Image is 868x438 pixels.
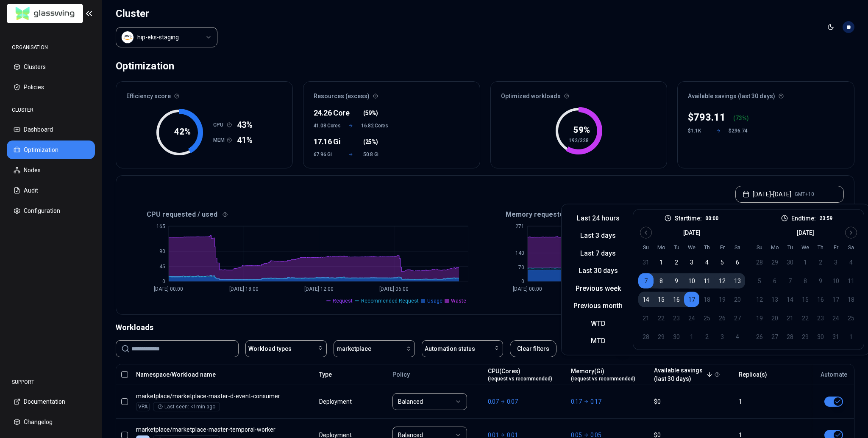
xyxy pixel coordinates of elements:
[573,125,590,135] tspan: 59 %
[136,402,150,411] div: VPA
[739,366,767,383] button: Replica(s)
[451,298,466,304] span: Waste
[363,138,378,146] span: ( )
[569,138,589,143] tspan: 192/328
[7,181,95,200] button: Audit
[813,244,828,251] th: Thursday
[7,39,95,56] div: ORGANISATION
[303,82,480,105] div: Resources (excess)
[116,27,217,47] button: Select a value
[491,82,667,105] div: Optimized workloads
[693,110,726,124] p: 793.11
[154,286,183,292] tspan: [DATE] 00:00
[752,244,767,251] th: Sunday
[7,161,95,179] button: Nodes
[136,392,299,400] p: marketplace-master-d-event-consumer
[159,248,165,254] tspan: 90
[319,397,353,406] div: Deployment
[567,246,629,260] button: Last 7 days
[819,215,832,222] p: 23:59
[678,82,854,105] div: Available savings (last 30 days)
[638,292,654,307] button: 14
[684,244,699,251] th: Wednesday
[7,413,95,431] button: Changelog
[365,109,376,117] span: 59%
[521,278,524,284] tspan: 0
[363,151,388,158] span: 50.8 Gi
[361,298,419,304] span: Recommended Request
[422,340,503,357] button: Automation status
[363,109,378,117] span: ( )
[337,344,371,353] span: marketplace
[116,322,854,333] div: Workloads
[116,7,217,20] h1: Cluster
[715,255,730,270] button: 5
[845,227,857,239] button: Go to next month
[116,82,292,105] div: Efficiency score
[361,122,388,129] span: 16.82 Cores
[567,211,629,225] button: Last 24 hours
[488,375,552,382] span: (request vs recommended)
[248,344,292,353] span: Workload types
[730,244,745,251] th: Saturday
[314,151,339,158] span: 67.96 Gi
[567,299,629,313] button: Previous month
[314,136,339,148] div: 17.16 Gi
[136,366,216,383] button: Namespace/Workload name
[159,264,165,270] tspan: 45
[684,273,699,289] button: 10
[425,344,475,353] span: Automation status
[688,110,726,124] div: $
[730,255,745,270] button: 6
[571,367,635,382] div: Memory(Gi)
[735,114,742,122] p: 73
[488,366,552,383] button: CPU(Cores)(request vs recommended)
[567,334,629,348] button: MTD
[675,215,702,221] label: Start time:
[7,140,95,159] button: Optimization
[684,292,699,307] button: 17
[733,114,749,122] div: ( %)
[245,340,327,357] button: Workload types
[7,102,95,118] div: CLUSTER
[654,244,669,251] th: Monday
[699,255,715,270] button: 4
[683,229,701,237] div: [DATE]
[571,375,635,382] span: (request vs recommended)
[162,278,165,284] tspan: 0
[237,119,253,131] span: 43%
[735,186,844,203] button: [DATE]-[DATE]GMT+10
[767,244,782,251] th: Monday
[392,370,480,379] div: Policy
[715,244,730,251] th: Friday
[797,229,814,237] div: [DATE]
[567,229,629,242] button: Last 3 days
[518,264,524,270] tspan: 70
[654,255,669,270] button: 1
[791,215,816,221] label: End time:
[513,286,542,292] tspan: [DATE] 00:00
[7,120,95,139] button: Dashboard
[638,244,654,251] th: Sunday
[485,209,844,220] div: Memory requested / used
[638,273,654,289] button: 7
[638,255,654,270] button: 31
[213,121,227,128] h1: CPU
[365,138,376,146] span: 25%
[123,33,132,41] img: aws
[488,397,499,406] p: 0.07
[126,209,485,220] div: CPU requested / used
[229,286,259,292] tspan: [DATE] 18:00
[654,273,669,289] button: 8
[158,403,215,410] div: Last seen: <1min ago
[116,58,174,74] div: Optimization
[237,134,253,146] span: 41%
[817,370,850,379] div: Automate
[669,292,684,307] button: 16
[379,286,409,292] tspan: [DATE] 06:00
[507,397,518,406] p: 0.07
[798,244,813,251] th: Wednesday
[739,397,804,406] div: 1
[174,127,191,137] tspan: 42 %
[795,191,814,198] span: GMT+10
